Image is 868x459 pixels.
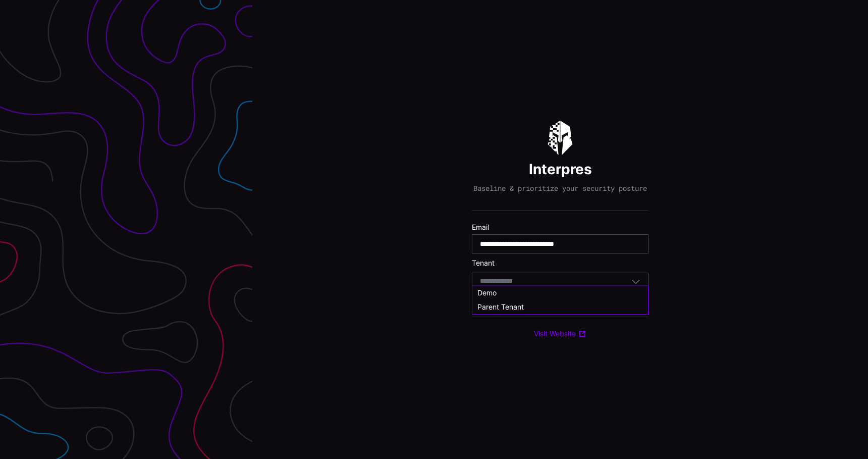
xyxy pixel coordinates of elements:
[472,259,648,268] label: Tenant
[477,303,524,312] span: Parent Tenant
[473,184,647,193] p: Baseline & prioritize your security posture
[631,277,640,286] button: Toggle options menu
[477,288,497,297] span: Demo
[529,160,592,178] h1: Interpres
[472,223,648,232] label: Email
[534,329,586,338] a: Visit Website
